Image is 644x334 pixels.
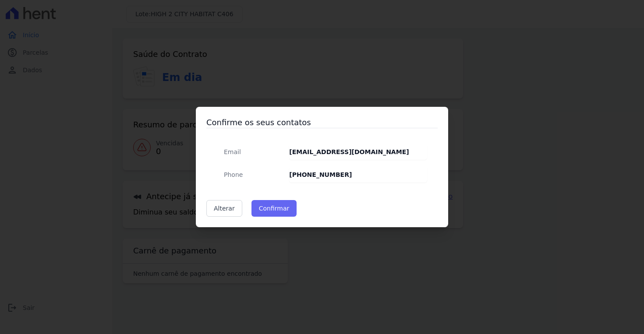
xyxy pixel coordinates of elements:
h3: Confirme os seus contatos [206,117,438,128]
button: Confirmar [251,200,297,217]
strong: [PHONE_NUMBER] [289,171,352,178]
span: translation missing: pt-BR.public.contracts.modal.confirmation.phone [224,171,243,178]
strong: [EMAIL_ADDRESS][DOMAIN_NAME] [289,148,409,155]
a: Alterar [206,200,242,217]
span: translation missing: pt-BR.public.contracts.modal.confirmation.email [224,148,241,155]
